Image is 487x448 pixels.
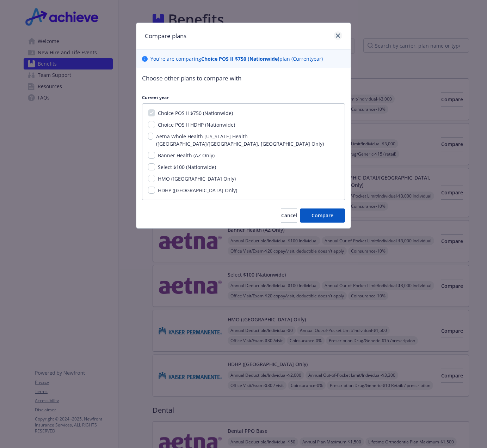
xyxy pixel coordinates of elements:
[158,187,237,194] span: HDHP ([GEOGRAPHIC_DATA] Only)
[158,121,235,128] span: Choice POS II HDHP (Nationwide)
[158,175,236,182] span: HMO ([GEOGRAPHIC_DATA] Only)
[142,95,345,101] p: Current year
[158,164,216,170] span: Select $100 (Nationwide)
[312,212,333,219] span: Compare
[300,208,345,223] button: Compare
[201,55,279,62] b: Choice POS II $750 (Nationwide)
[145,31,186,41] h1: Compare plans
[156,133,324,147] span: Aetna Whole Health [US_STATE] Health ([GEOGRAPHIC_DATA]/[GEOGRAPHIC_DATA], [GEOGRAPHIC_DATA] Only)
[150,55,323,62] p: You ' re are comparing plan ( Current year)
[158,110,233,116] span: Choice POS II $750 (Nationwide)
[142,74,345,83] p: Choose other plans to compare with
[281,212,297,219] span: Cancel
[334,31,342,40] a: close
[281,208,297,223] button: Cancel
[158,152,215,159] span: Banner Health (AZ Only)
